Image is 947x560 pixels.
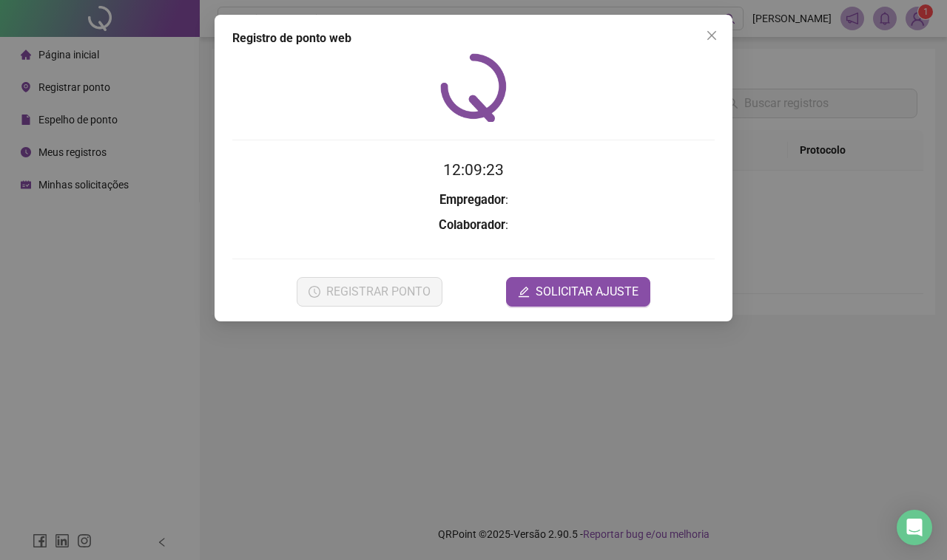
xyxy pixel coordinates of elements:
button: editSOLICITAR AJUSTE [506,277,650,307]
time: 12:09:23 [443,161,504,179]
span: SOLICITAR AJUSTE [536,283,638,301]
div: Registro de ponto web [232,30,715,47]
button: REGISTRAR PONTO [297,277,442,307]
span: edit [518,286,530,298]
span: close [706,30,718,41]
strong: Colaborador [439,218,505,232]
div: Open Intercom Messenger [897,510,932,545]
h3: : [232,216,715,235]
button: Close [700,24,724,47]
strong: Empregador [439,193,505,207]
img: QRPoint [440,53,507,122]
h3: : [232,191,715,210]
